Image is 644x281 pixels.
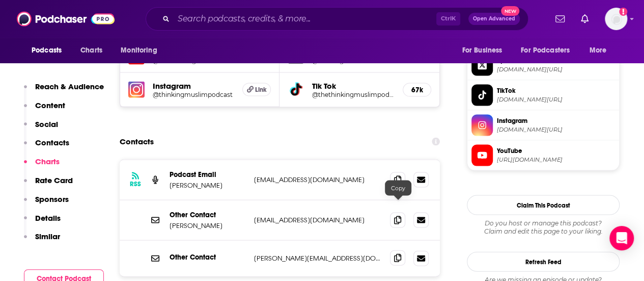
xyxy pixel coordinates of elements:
a: Instagram[DOMAIN_NAME][URL] [471,115,615,136]
span: For Business [462,43,502,58]
p: Charts [35,157,60,166]
span: Charts [80,43,102,58]
span: YouTube [497,146,615,156]
button: Details [24,213,61,232]
span: Podcasts [32,43,62,58]
p: Content [35,100,65,110]
button: Show profile menu [605,8,627,30]
button: Charts [24,157,60,175]
h5: 67k [411,86,423,94]
span: https://www.youtube.com/@TheThinkingMuslim [497,156,615,164]
h3: RSS [130,180,141,188]
button: open menu [24,41,75,60]
div: Search podcasts, credits, & more... [146,7,528,31]
span: For Podcasters [521,43,570,58]
span: TikTok [497,86,615,95]
button: Rate Card [24,175,73,194]
button: open menu [455,41,515,60]
img: User Profile [605,8,627,30]
p: [PERSON_NAME] [170,181,246,190]
a: Show notifications dropdown [577,10,593,28]
p: [PERSON_NAME] [170,221,246,230]
button: Reach & Audience [24,82,104,100]
h5: Tik Tok [312,81,394,91]
p: [EMAIL_ADDRESS][DOMAIN_NAME] [254,216,382,224]
div: Open Intercom Messenger [609,226,634,250]
span: Ctrl K [436,12,460,25]
span: tiktok.com/@thethinkingmuslimpodcast [497,96,615,104]
p: Podcast Email [170,170,246,179]
p: [EMAIL_ADDRESS][DOMAIN_NAME] [254,175,382,184]
button: open menu [514,41,584,60]
p: Similar [35,232,60,241]
button: Content [24,100,65,119]
button: Open AdvancedNew [468,13,520,25]
div: Claim and edit this page to your liking. [467,219,620,236]
button: Refresh Feed [467,252,620,272]
svg: Add a profile image [619,8,627,16]
button: open menu [114,41,170,60]
img: iconImage [128,82,145,98]
button: Social [24,119,58,138]
a: YouTube[URL][DOMAIN_NAME] [471,145,615,166]
span: twitter.com/thinking_muslim [497,66,615,73]
a: X/Twitter[DOMAIN_NAME][URL] [471,55,615,76]
span: Open Advanced [473,16,515,21]
span: Monitoring [121,43,157,58]
img: Podchaser - Follow, Share and Rate Podcasts [17,9,115,29]
p: Social [35,119,58,129]
p: [PERSON_NAME][EMAIL_ADDRESS][DOMAIN_NAME] [254,254,382,263]
a: @thethinkingmuslimpodcast [312,91,394,98]
h2: Contacts [120,132,154,151]
a: TikTok[DOMAIN_NAME][URL] [471,85,615,106]
h5: Instagram [153,81,234,91]
div: Copy [385,181,411,196]
span: Do you host or manage this podcast? [467,219,620,227]
p: Other Contact [170,253,246,262]
p: Reach & Audience [35,82,104,91]
p: Other Contact [170,211,246,219]
a: @thinkingmuslimpodcast [153,91,234,98]
span: New [501,6,519,16]
p: Rate Card [35,175,73,185]
button: Contacts [24,138,69,157]
p: Contacts [35,138,69,147]
button: open menu [582,41,620,60]
a: Charts [74,41,108,60]
span: Link [255,86,267,94]
button: Similar [24,232,60,250]
button: Claim This Podcast [467,195,620,215]
span: More [590,43,607,58]
p: Details [35,213,61,223]
input: Search podcasts, credits, & more... [174,11,436,27]
a: Link [242,83,271,96]
span: Instagram [497,116,615,125]
span: Logged in as ShannonHennessey [605,8,627,30]
span: instagram.com/thinkingmuslimpodcast [497,126,615,134]
a: Show notifications dropdown [551,10,569,28]
button: Sponsors [24,194,69,213]
p: Sponsors [35,194,69,204]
